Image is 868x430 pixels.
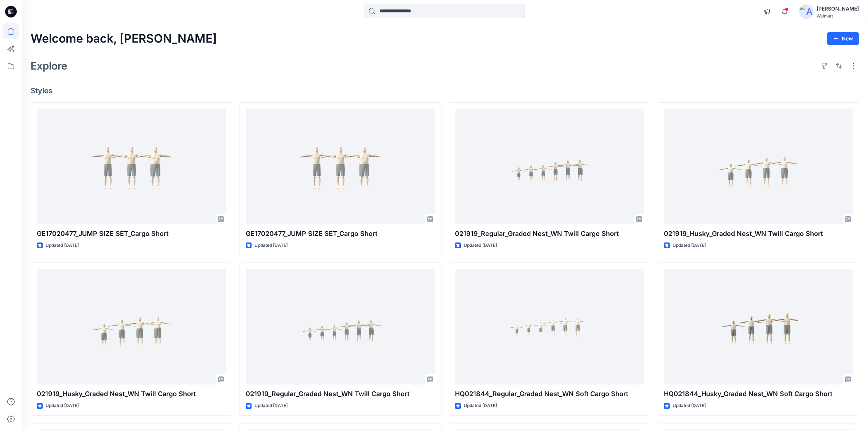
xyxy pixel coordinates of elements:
a: 021919_Regular_Graded Nest_WN Twill Cargo Short [246,269,435,384]
p: HQ021844_Husky_Graded Nest_WN Soft Cargo Short [664,389,853,399]
a: HQ021844_Regular_Graded Nest_WN Soft Cargo Short [455,269,644,384]
p: 021919_Regular_Graded Nest_WN Twill Cargo Short [455,229,644,239]
a: HQ021844_Husky_Graded Nest_WN Soft Cargo Short [664,269,853,384]
div: [PERSON_NAME] [817,4,859,13]
p: Updated [DATE] [464,242,497,249]
p: GE17020477_JUMP SIZE SET_Cargo Short [246,229,435,239]
h2: Welcome back, [PERSON_NAME] [31,32,217,46]
a: 021919_Husky_Graded Nest_WN Twill Cargo Short [37,269,226,384]
p: Updated [DATE] [46,242,79,249]
p: Updated [DATE] [46,402,79,410]
button: New [827,32,859,45]
p: Updated [DATE] [464,402,497,410]
a: GE17020477_JUMP SIZE SET_Cargo Short [37,109,226,224]
p: Updated [DATE] [254,402,288,410]
p: 021919_Husky_Graded Nest_WN Twill Cargo Short [664,229,853,239]
div: Walmart [817,13,859,19]
p: Updated [DATE] [673,242,706,249]
p: HQ021844_Regular_Graded Nest_WN Soft Cargo Short [455,389,644,399]
p: 021919_Husky_Graded Nest_WN Twill Cargo Short [37,389,226,399]
a: GE17020477_JUMP SIZE SET_Cargo Short [246,109,435,224]
p: Updated [DATE] [673,402,706,410]
a: 021919_Regular_Graded Nest_WN Twill Cargo Short [455,109,644,224]
p: GE17020477_JUMP SIZE SET_Cargo Short [37,229,226,239]
p: 021919_Regular_Graded Nest_WN Twill Cargo Short [246,389,435,399]
h2: Explore [31,60,67,72]
p: Updated [DATE] [254,242,288,249]
img: avatar [799,4,814,19]
a: 021919_Husky_Graded Nest_WN Twill Cargo Short [664,109,853,224]
h4: Styles [31,86,859,95]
